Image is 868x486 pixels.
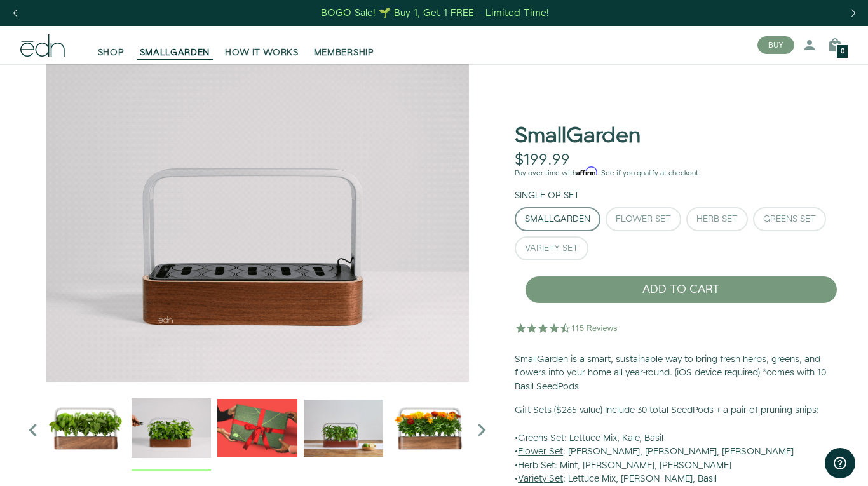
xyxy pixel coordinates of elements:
div: 3 / 6 [217,388,297,471]
div: Herb Set [696,215,738,224]
img: edn-smallgarden-mixed-herbs-table-product-2000px_1024x.jpg [304,388,383,468]
span: Affirm [576,167,597,176]
span: SMALLGARDEN [140,46,210,59]
a: HOW IT WORKS [217,31,306,59]
div: BOGO Sale! 🌱 Buy 1, Get 1 FREE – Limited Time! [321,6,549,20]
img: Official-EDN-SMALLGARDEN-HERB-HERO-SLV-2000px_1024x.png [46,388,125,468]
img: edn-trim-basil.2021-09-07_14_55_24_1024x.gif [132,388,211,468]
span: MEMBERSHIP [314,46,374,59]
label: Single or Set [515,189,580,202]
div: 4 / 6 [304,388,383,471]
button: Herb Set [686,207,748,231]
div: SmallGarden [525,215,590,224]
h1: SmallGarden [515,125,641,148]
i: Next slide [469,417,494,443]
button: ADD TO CART [525,276,837,304]
img: edn-smallgarden-marigold-hero-SLV-2000px_1024x.png [390,388,469,468]
u: Variety Set [518,473,563,485]
button: Variety Set [515,236,588,260]
button: SmallGarden [515,207,600,231]
span: 0 [841,48,844,55]
span: HOW IT WORKS [225,46,298,59]
div: $199.99 [515,151,570,170]
u: Flower Set [518,445,563,458]
button: Flower Set [606,207,681,231]
p: SmallGarden is a smart, sustainable way to bring fresh herbs, greens, and flowers into your home ... [515,353,848,395]
span: SHOP [98,46,125,59]
b: Gift Sets ($265 value) Include 30 total SeedPods + a pair of pruning snips: [515,404,819,417]
a: BOGO Sale! 🌱 Buy 1, Get 1 FREE – Limited Time! [320,3,551,23]
a: SHOP [90,31,132,59]
img: 4.5 star rating [515,315,620,341]
img: edn-trim-basil.2021-09-07_14_55_24_4096x.gif [20,64,494,382]
div: 2 / 6 [20,64,494,382]
div: Variety Set [525,244,578,253]
p: Pay over time with . See if you qualify at checkout. [515,168,848,179]
img: EMAILS_-_Holiday_21_PT1_28_9986b34a-7908-4121-b1c1-9595d1e43abe_1024x.png [217,388,297,468]
div: Greens Set [763,215,816,224]
div: Flower Set [616,215,671,224]
div: 1 / 6 [46,388,125,471]
a: SMALLGARDEN [132,31,218,59]
div: 5 / 6 [390,388,469,471]
a: MEMBERSHIP [306,31,382,59]
u: Greens Set [518,432,564,445]
button: Greens Set [753,207,826,231]
button: BUY [757,36,794,54]
u: Herb Set [518,459,555,472]
div: 2 / 6 [132,388,211,471]
iframe: Opens a widget where you can find more information [825,448,855,480]
i: Previous slide [20,417,46,443]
